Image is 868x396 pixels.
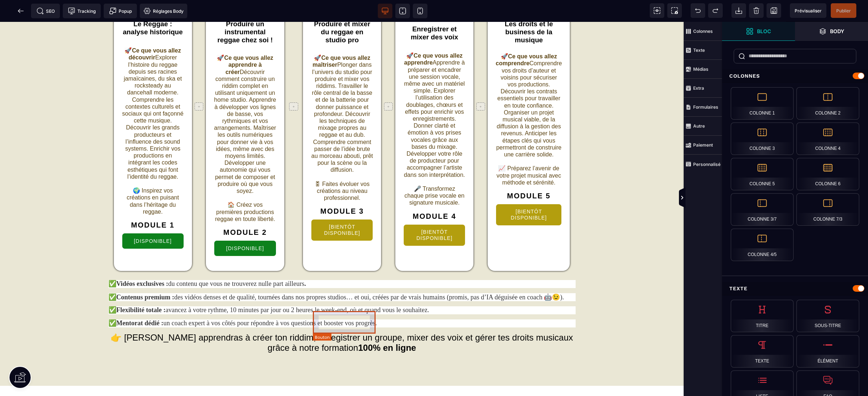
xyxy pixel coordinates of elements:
span: Créer une alerte modale [104,4,137,18]
span: Tracking [68,7,96,15]
strong: Personnalisé [693,162,721,167]
span: Retour [14,4,28,18]
div: Colonne 1 [731,87,794,120]
b: Contenus premium : [116,272,174,279]
b: . [304,258,306,265]
span: du contenu que vous ne trouverez nulle part ailleurs [168,258,304,265]
span: Aperçu [790,3,826,18]
p: un coach expert à vos côtés pour répondre à vos questions et booster vos progrès. [108,298,576,306]
span: Voir tablette [395,4,410,18]
strong: Colonnes [693,28,713,34]
span: ✅ [108,298,116,305]
b: Flexibilité totale : [116,284,166,292]
span: Ouvrir les blocs [722,22,795,41]
span: Extra [684,79,722,98]
h2: MODULE 1 [122,195,184,211]
text: Plonger dans l’univers du studio pour produire et mixer vos riddims. Travailler le rôle central d... [311,31,373,181]
span: Médias [684,60,722,79]
text: Apprendre à préparer et encadrer une session vocale, même avec un matériel simple. Explorer l’uti... [403,28,465,186]
span: Favicon [140,4,187,18]
p: ✅ [108,258,576,266]
div: Colonnes [722,69,868,83]
span: Enregistrer [767,3,781,18]
span: Métadata SEO [31,4,60,18]
span: Popup [109,7,132,15]
span: 🚀 [501,31,508,38]
span: Voir bureau [378,4,392,18]
h2: 👉 [PERSON_NAME] apprendras à créer ton riddim, enregistrer un groupe, mixer des voix et gérer tes... [108,255,576,335]
b: Ce que vous allez apprendre à créer [217,33,275,53]
text: Découvrir comment construire un riddim complet en utilisant uniquement un home studio. Apprendre ... [214,31,276,202]
text: Explorer l’histoire du reggae depuis ses racines jamaïcaines, du ska et rocksteady au dancehall m... [122,23,184,195]
span: Voir les composants [650,3,664,18]
button: [DISPONIBLE] [214,218,276,234]
span: Autre [684,117,722,136]
div: Texte [722,282,868,295]
b: Ce que vous allez maîtriser [312,31,372,48]
span: Formulaires [684,98,722,117]
button: [BIENTÔT DISPONIBLE] [496,182,562,204]
span: Réglages Body [143,7,184,15]
div: Colonne 7/3 [796,193,859,226]
span: Nettoyage [749,3,764,18]
div: Sous-titre [796,300,859,332]
div: Colonne 6 [796,158,859,190]
h2: MODULE 4 [403,186,465,202]
span: Paiement [684,136,722,155]
strong: Paiement [693,142,713,148]
div: Colonne 5 [731,158,794,190]
span: Prévisualiser [795,8,822,13]
strong: Médias [693,66,708,72]
span: Voir mobile [413,4,427,18]
span: Importer [731,3,746,18]
strong: Extra [693,85,704,91]
span: Code de suivi [63,4,101,18]
b: Vidéos exclusives : [116,258,168,265]
div: Colonne 4 [796,123,859,155]
b: 100% en ligne [358,321,416,331]
button: [DISPONIBLE] [122,211,184,227]
p: ✅ avancez à votre rythme, 10 minutes par jour ou 2 heures le week-end, où et quand vous le souhai... [108,284,576,292]
b: Ce que vous allez comprendre [496,31,558,44]
span: Texte [684,41,722,60]
span: 🚀 [314,33,321,39]
button: [BIENTÔT DISPONIBLE] [403,202,465,224]
span: Capture d'écran [667,3,682,18]
p: ✅ des vidéos denses et de qualité, tournées dans nos propres studios… et oui, créées par de vrais... [108,271,576,279]
span: Défaire [691,3,705,18]
div: Élément [796,335,859,368]
span: 🚀 [217,33,224,39]
b: Ce que vous allez découvrir [124,26,183,39]
div: Titre [731,300,794,332]
div: Texte [731,335,794,368]
div: Colonne 2 [796,87,859,120]
h2: MODULE 3 [311,181,373,197]
b: Mentorat dédié : [116,298,164,305]
div: Colonne 3 [731,123,794,155]
span: Publier [836,8,851,13]
text: Comprendre vos droits d’auteur et voisins pour sécuriser vos productions. Découvrir les contrats ... [496,29,562,166]
div: Colonne 4/5 [731,229,794,261]
button: [BIENTÔT DISPONIBLE] [311,197,373,219]
span: Enregistrer le contenu [831,3,856,18]
h3: Enregistrer et mixer des voix [403,1,465,21]
b: Ce que vous allez apprendre [404,31,464,44]
strong: Body [830,28,844,34]
span: Rétablir [708,3,723,18]
span: Personnalisé [684,155,722,174]
h2: MODULE 2 [214,202,276,218]
span: Colonnes [684,22,722,41]
span: 🚀 [406,31,414,37]
strong: Texte [693,47,705,53]
span: 🚀 [124,26,132,32]
span: SEO [37,7,55,15]
span: Afficher les vues [722,187,729,209]
strong: Formulaires [693,104,718,110]
strong: Autre [693,123,705,129]
div: Colonne 3/7 [731,193,794,226]
span: Ouvrir les calques [795,22,868,41]
strong: Bloc [757,28,771,34]
h2: MODULE 5 [496,166,562,182]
